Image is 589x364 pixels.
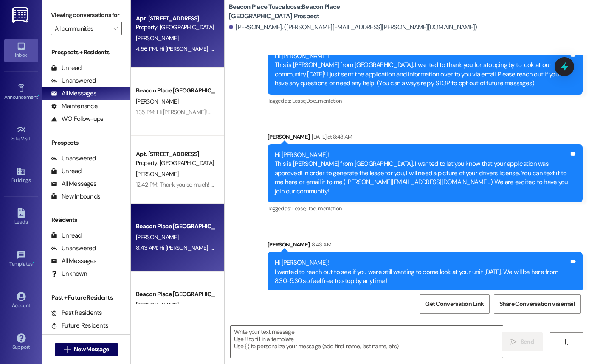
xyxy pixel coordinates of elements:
[51,321,108,330] div: Future Residents
[51,244,96,253] div: Unanswered
[4,248,38,271] a: Templates •
[563,339,569,345] i: 
[292,205,306,212] span: Lease ,
[51,231,82,240] div: Unread
[55,22,108,35] input: All communities
[521,337,534,346] span: Send
[4,123,38,146] a: Site Visit •
[55,343,118,356] button: New Message
[268,95,583,107] div: Tagged as:
[292,97,306,104] span: Lease ,
[136,150,214,159] div: Apt. [STREET_ADDRESS]
[268,240,583,252] div: [PERSON_NAME]
[51,102,98,111] div: Maintenance
[51,167,82,176] div: Unread
[4,331,38,354] a: Support
[4,206,38,229] a: Leads
[33,260,34,266] span: •
[136,244,577,252] div: 8:43 AM: Hi [PERSON_NAME]! I wanted to reach out to see if you were still wanting to come look at...
[346,178,488,186] a: [PERSON_NAME][EMAIL_ADDRESS][DOMAIN_NAME]
[31,134,32,140] span: •
[42,293,130,302] div: Past + Future Residents
[136,290,214,299] div: Beacon Place [GEOGRAPHIC_DATA] Prospect
[136,301,178,309] span: [PERSON_NAME]
[310,132,352,141] div: [DATE] at 8:43 AM
[229,23,477,32] div: [PERSON_NAME]. ([PERSON_NAME][EMAIL_ADDRESS][PERSON_NAME][DOMAIN_NAME])
[136,159,214,168] div: Property: [GEOGRAPHIC_DATA] [GEOGRAPHIC_DATA]
[113,25,117,32] i: 
[229,3,399,21] b: Beacon Place Tuscaloosa: Beacon Place [GEOGRAPHIC_DATA] Prospect
[51,154,96,163] div: Unanswered
[310,240,331,249] div: 8:43 AM
[425,300,484,308] span: Get Conversation Link
[64,346,70,353] i: 
[51,115,103,123] div: WO Follow-ups
[136,222,214,231] div: Beacon Place [GEOGRAPHIC_DATA] Prospect
[136,45,305,53] div: 4:56 PM: Hi [PERSON_NAME]! You have a package at the clubhouse!
[499,300,575,308] span: Share Conversation via email
[420,294,489,314] button: Get Conversation Link
[136,233,178,241] span: [PERSON_NAME]
[74,345,109,354] span: New Message
[136,181,217,188] div: 12:42 PM: Thank you so much! 😊
[51,269,87,278] div: Unknown
[51,8,122,22] label: Viewing conversations for
[510,339,517,345] i: 
[4,164,38,187] a: Buildings
[136,86,214,95] div: Beacon Place [GEOGRAPHIC_DATA] Prospect
[51,89,96,98] div: All Messages
[42,216,130,224] div: Residents
[306,97,342,104] span: Documentation
[42,48,130,57] div: Prospects + Residents
[136,14,214,23] div: Apt. [STREET_ADDRESS]
[4,39,38,62] a: Inbox
[12,7,30,23] img: ResiDesk Logo
[51,64,82,73] div: Unread
[494,294,581,314] button: Share Conversation via email
[136,34,178,42] span: [PERSON_NAME]
[306,205,342,212] span: Documentation
[4,289,38,312] a: Account
[42,138,130,147] div: Prospects
[51,179,96,188] div: All Messages
[275,258,569,286] div: Hi [PERSON_NAME]! I wanted to reach out to see if you were still wanting to come look at your uni...
[51,257,96,266] div: All Messages
[51,308,102,317] div: Past Residents
[136,23,214,32] div: Property: [GEOGRAPHIC_DATA] [GEOGRAPHIC_DATA]
[136,98,178,105] span: [PERSON_NAME]
[275,52,569,88] div: Hi [PERSON_NAME]! This is [PERSON_NAME] from [GEOGRAPHIC_DATA]. I wanted to thank you for stoppin...
[275,151,569,196] div: Hi [PERSON_NAME]! This is [PERSON_NAME] from [GEOGRAPHIC_DATA]. I wanted to let you know that you...
[51,192,100,201] div: New Inbounds
[268,132,583,144] div: [PERSON_NAME]
[38,93,39,99] span: •
[51,76,96,85] div: Unanswered
[268,202,583,215] div: Tagged as:
[502,332,543,351] button: Send
[136,170,178,178] span: [PERSON_NAME]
